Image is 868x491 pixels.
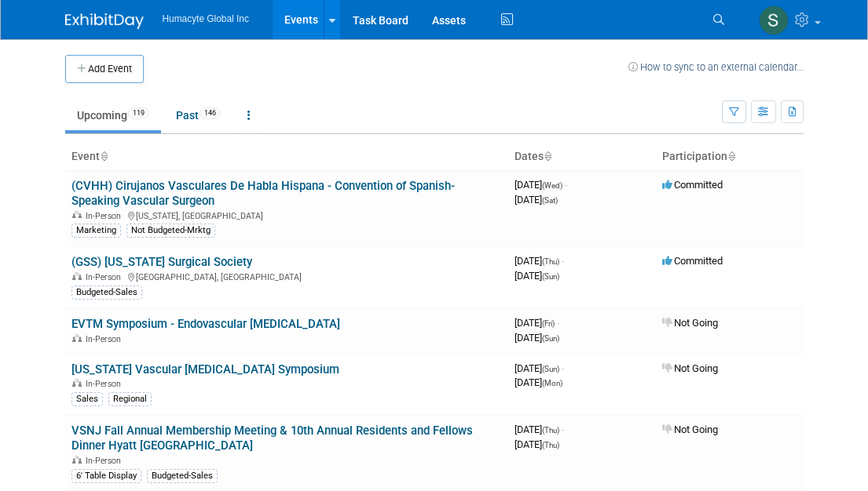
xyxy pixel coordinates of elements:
[71,224,121,238] div: Marketing
[65,13,144,29] img: ExhibitDay
[662,317,718,329] span: Not Going
[71,179,455,208] a: (CVHH) Cirujanos Vasculares De Habla Hispana - Convention of Spanish-Speaking Vascular Surgeon
[562,424,564,435] span: -
[565,179,567,191] span: -
[515,194,558,205] span: [DATE]
[128,107,149,119] span: 119
[515,438,559,450] span: [DATE]
[108,392,152,406] div: Regional
[72,456,82,464] img: In-Person Event
[72,272,82,280] img: In-Person Event
[65,144,508,170] th: Event
[662,362,718,374] span: Not Going
[562,255,564,267] span: -
[542,426,559,435] span: (Thu)
[126,224,215,238] div: Not Budgeted-Mrktg
[727,150,735,162] a: Sort by Participation Type
[86,334,126,344] span: In-Person
[147,469,218,483] div: Budgeted-Sales
[515,362,564,374] span: [DATE]
[515,376,562,388] span: [DATE]
[515,270,559,282] span: [DATE]
[628,61,804,73] a: How to sync to an external calendar...
[542,441,559,449] span: (Thu)
[759,5,789,35] img: Sam Cashion
[542,365,559,373] span: (Sun)
[542,319,555,328] span: (Fri)
[542,196,558,205] span: (Sat)
[71,469,141,483] div: 6' Table Display
[515,179,567,191] span: [DATE]
[71,362,339,376] a: [US_STATE] Vascular [MEDICAL_DATA] Symposium
[656,144,804,170] th: Participation
[65,55,144,83] button: Add Event
[71,255,252,269] a: (GSS) [US_STATE] Surgical Society
[163,13,249,24] span: Humacyte Global Inc
[72,334,82,342] img: In-Person Event
[72,211,82,219] img: In-Person Event
[662,424,718,435] span: Not Going
[71,392,103,406] div: Sales
[71,209,502,221] div: [US_STATE], [GEOGRAPHIC_DATA]
[71,286,142,300] div: Budgeted-Sales
[662,255,723,267] span: Committed
[86,211,126,221] span: In-Person
[515,255,564,267] span: [DATE]
[557,317,559,329] span: -
[86,272,126,282] span: In-Person
[72,379,82,387] img: In-Person Event
[542,257,559,266] span: (Thu)
[200,107,221,119] span: 146
[65,100,161,130] a: Upcoming119
[71,270,502,282] div: [GEOGRAPHIC_DATA], [GEOGRAPHIC_DATA]
[515,332,559,344] span: [DATE]
[71,424,473,453] a: VSNJ Fall Annual Membership Meeting & 10th Annual Residents and Fellows Dinner Hyatt [GEOGRAPHIC_...
[542,334,559,343] span: (Sun)
[71,317,340,331] a: EVTM Symposium - Endovascular [MEDICAL_DATA]
[544,150,551,162] a: Sort by Start Date
[542,272,559,281] span: (Sun)
[86,456,126,466] span: In-Person
[508,144,656,170] th: Dates
[100,150,108,162] a: Sort by Event Name
[164,100,233,130] a: Past146
[86,379,126,389] span: In-Person
[515,317,559,329] span: [DATE]
[662,179,723,191] span: Committed
[562,362,564,374] span: -
[515,424,564,435] span: [DATE]
[542,379,562,387] span: (Mon)
[542,181,562,190] span: (Wed)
